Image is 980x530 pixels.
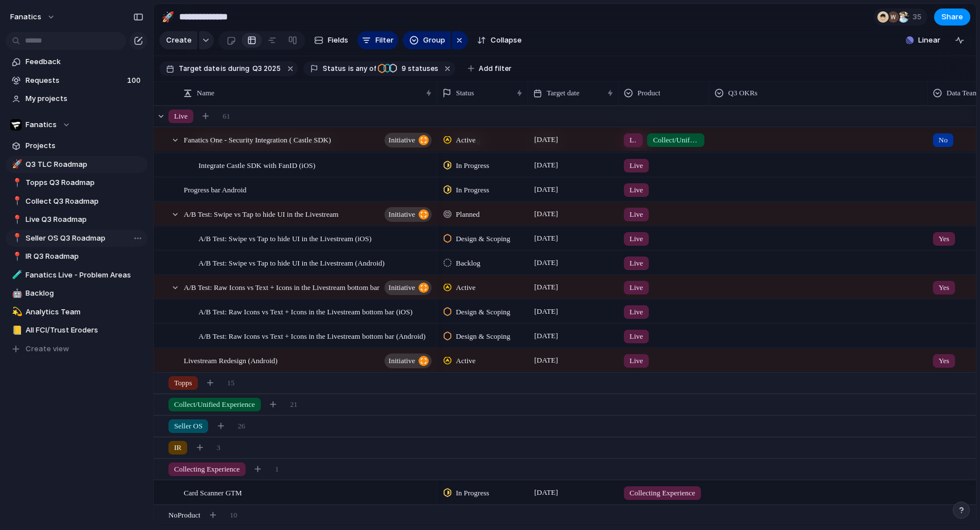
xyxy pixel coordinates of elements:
[5,8,61,26] button: fanatics
[531,329,561,343] span: [DATE]
[174,399,255,410] span: Collect/Unified Experience
[198,305,412,318] span: A/B Test: Raw Icons vs Text + Icons in the Livestream bottom bar (iOS)
[10,11,41,23] span: fanatics
[531,207,561,221] span: [DATE]
[6,230,147,247] a: 📍Seller OS Q3 Roadmap
[531,280,561,294] span: [DATE]
[630,160,643,171] span: Live
[26,196,143,207] span: Collect Q3 Roadmap
[162,9,174,24] div: 🚀
[184,133,331,146] span: Fanatics One - Security Integration ( Castle SDK)
[174,420,202,432] span: Seller OS
[184,354,277,367] span: Livestream Redesign (Android)
[377,62,441,75] button: 9 statuses
[6,90,147,107] a: My projects
[12,287,20,300] div: 🤖
[10,159,22,170] button: 🚀
[918,35,940,46] span: Linear
[531,256,561,270] span: [DATE]
[12,268,20,281] div: 🧪
[6,304,147,321] a: 💫Analytics Team
[166,35,192,46] span: Create
[10,196,22,207] button: 📍
[385,133,432,148] button: initiative
[198,232,371,245] span: A/B Test: Swipe vs Tap to hide UI in the Livestream (iOS)
[6,285,147,302] a: 🤖Backlog
[531,133,561,146] span: [DATE]
[168,510,200,521] span: No Product
[630,233,643,245] span: Live
[198,256,385,269] span: A/B Test: Swipe vs Tap to hide UI in the Livestream (Android)
[174,442,181,453] span: IR
[491,35,522,46] span: Collapse
[6,248,147,265] a: 📍IR Q3 Roadmap
[12,250,20,263] div: 📍
[456,306,510,318] span: Design & Scoping
[290,399,298,410] span: 21
[939,355,949,367] span: Yes
[653,134,699,146] span: Collect/Unified Experience
[12,176,20,190] div: 📍
[385,354,432,368] button: initiative
[174,111,188,122] span: Live
[6,211,147,228] div: 📍Live Q3 Roadmap
[26,270,143,281] span: Fanatics Live - Problem Areas
[939,282,949,293] span: Yes
[250,62,283,75] button: Q3 2025
[6,322,147,339] div: 📒All FCI/Trust Eroders
[223,111,230,122] span: 61
[531,305,561,318] span: [DATE]
[456,331,510,342] span: Design & Scoping
[456,87,474,99] span: Status
[346,62,378,75] button: isany of
[10,177,22,188] button: 📍
[348,64,354,74] span: is
[6,340,147,357] button: Create view
[456,160,489,171] span: In Progress
[12,305,20,318] div: 💫
[388,207,415,222] span: initiative
[26,288,143,299] span: Backlog
[10,325,22,336] button: 📒
[531,354,561,367] span: [DATE]
[901,32,945,49] button: Linear
[184,280,379,293] span: A/B Test: Raw Icons vs Text + Icons in the Livestream bottom bar
[456,487,489,499] span: In Progress
[26,214,143,225] span: Live Q3 Roadmap
[375,35,394,46] span: Filter
[630,282,643,293] span: Live
[456,209,480,220] span: Planned
[630,184,643,196] span: Live
[6,174,147,191] div: 📍Topps Q3 Roadmap
[198,329,425,342] span: A/B Test: Raw Icons vs Text + Icons in the Livestream bottom bar (Android)
[230,510,237,521] span: 10
[174,464,240,475] span: Collecting Experience
[238,420,245,432] span: 26
[12,232,20,245] div: 📍
[10,251,22,262] button: 📍
[159,8,177,26] button: 🚀
[26,177,143,188] span: Topps Q3 Roadmap
[630,487,695,499] span: Collecting Experience
[913,11,925,23] span: 35
[472,31,526,49] button: Collapse
[26,325,143,336] span: All FCI/Trust Eroders
[630,209,643,220] span: Live
[26,251,143,262] span: IR Q3 Roadmap
[357,31,398,49] button: Filter
[939,134,948,146] span: No
[637,87,660,99] span: Product
[531,232,561,245] span: [DATE]
[323,64,346,74] span: Status
[461,61,518,77] button: Add filter
[630,306,643,318] span: Live
[127,75,143,86] span: 100
[197,87,214,99] span: Name
[275,464,279,475] span: 1
[947,87,978,99] span: Data Team
[385,207,432,222] button: initiative
[226,64,250,74] span: during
